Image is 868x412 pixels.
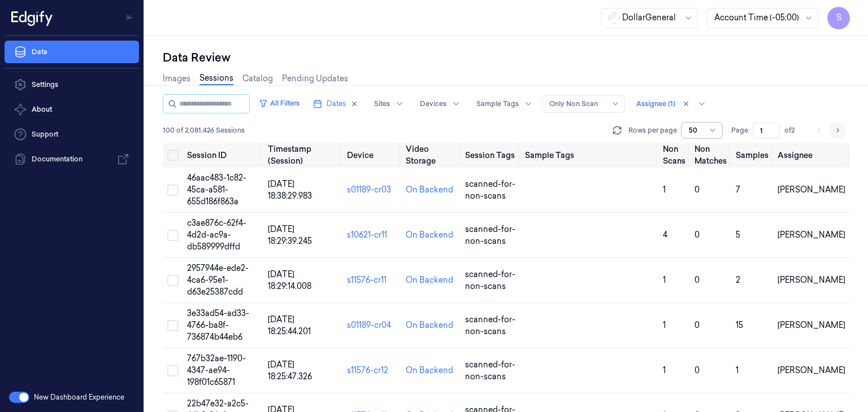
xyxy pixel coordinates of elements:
th: Session Tags [461,143,520,168]
span: scanned-for-non-scans [465,269,515,291]
button: Select all [167,150,179,161]
span: [PERSON_NAME] [778,275,845,285]
th: Sample Tags [520,143,658,168]
span: [PERSON_NAME] [778,185,845,195]
button: About [5,98,139,121]
span: 15 [736,320,743,330]
span: 7 [736,185,740,195]
button: Go to next page [830,122,845,138]
th: Non Matches [690,143,731,168]
button: S [827,7,850,29]
span: 1 [736,365,739,375]
button: Select row [167,230,179,241]
span: 1 [663,185,666,195]
th: Session ID [183,143,263,168]
span: 4 [663,230,667,240]
div: On Backend [406,365,453,376]
span: 0 [695,185,700,195]
th: Assignee [773,143,850,168]
a: Pending Updates [282,73,348,85]
span: 0 [695,320,700,330]
span: 767b32ae-1190-4347-ae94-198f01c65871 [187,353,246,387]
a: Sessions [199,72,233,85]
span: 0 [695,230,700,240]
span: Page [731,125,748,135]
div: On Backend [406,319,453,331]
a: Settings [5,73,139,96]
span: 2957944e-ede2-4ca6-95e1-d63e25387cdd [187,263,249,297]
button: Select row [167,365,179,376]
span: 5 [736,230,740,240]
span: Dates [327,99,346,109]
a: Images [163,73,190,85]
span: scanned-for-non-scans [465,314,515,336]
th: Device [342,143,401,168]
div: On Backend [406,274,453,286]
button: Select row [167,185,179,196]
span: 100 of 2,081,426 Sessions [163,125,245,135]
div: s11576-cr11 [347,274,397,286]
span: 1 [663,365,666,375]
span: scanned-for-non-scans [465,360,515,382]
span: 0 [695,365,700,375]
nav: pagination [811,122,845,138]
span: [DATE] 18:25:44.201 [268,314,311,336]
span: 3e33ad54-ad33-4766-ba8f-736874b44eb6 [187,308,249,342]
span: [DATE] 18:29:39.245 [268,224,312,246]
button: Dates [309,95,363,113]
button: Select row [167,320,179,331]
span: 1 [663,275,666,285]
button: All Filters [254,94,304,112]
span: 46aac483-1c82-45ca-a581-655d186f863a [187,173,246,207]
a: Support [5,123,139,146]
div: On Backend [406,229,453,241]
button: Toggle Navigation [121,8,139,27]
span: 0 [695,275,700,285]
th: Samples [731,143,773,168]
a: Catalog [242,73,273,85]
span: [PERSON_NAME] [778,320,845,330]
th: Video Storage [401,143,461,168]
div: Data Review [163,50,850,65]
span: [DATE] 18:38:29.983 [268,179,312,201]
button: Select row [167,275,179,286]
span: [DATE] 18:29:14.008 [268,269,311,291]
span: [PERSON_NAME] [778,230,845,240]
span: c3ae876c-62f4-4d2d-ac9a-db589999dffd [187,218,246,252]
div: s10621-cr11 [347,229,397,241]
span: 1 [663,320,666,330]
span: 2 [736,275,740,285]
p: Rows per page [628,125,677,135]
div: s01189-cr04 [347,319,397,331]
span: [PERSON_NAME] [778,365,845,375]
span: [DATE] 18:25:47.326 [268,360,312,382]
a: Data [5,41,139,63]
th: Timestamp (Session) [263,143,342,168]
span: scanned-for-non-scans [465,224,515,246]
div: s01189-cr03 [347,184,397,196]
span: scanned-for-non-scans [465,179,515,201]
div: On Backend [406,184,453,196]
a: Documentation [5,148,139,170]
div: s11576-cr12 [347,365,397,376]
th: Non Scans [658,143,690,168]
span: of 2 [784,125,802,135]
